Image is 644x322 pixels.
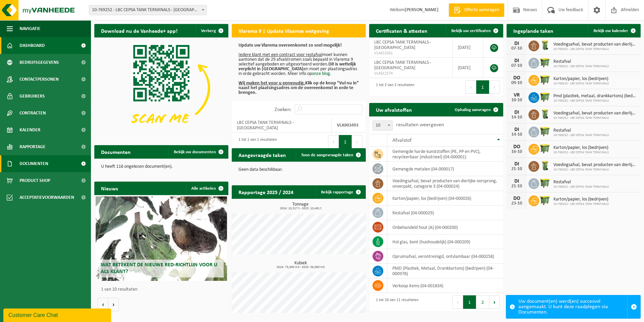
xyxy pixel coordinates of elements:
span: 10-769252 - LBC CEPSA TANK TERMINALS - ANTWERPEN [89,5,207,15]
span: Contactpersonen [20,71,59,88]
b: Dit is wettelijk verplicht in [GEOGRAPHIC_DATA] [238,62,356,72]
span: Restafval [553,180,609,185]
div: 14-10 [510,132,523,137]
a: Bekijk uw certificaten [446,24,503,37]
img: WB-0140-HPE-GN-50 [539,39,551,51]
p: moet kunnen aantonen dat de 29 afvalstromen zoals bepaald in Vlarema 9 selectief aangeboden en ui... [238,43,359,95]
a: Bekijk uw documenten [168,145,228,159]
span: Pmd (plastiek, metaal, drankkartons) (bedrijven) [553,93,637,99]
button: 1 [339,135,352,149]
a: onze blog. [312,71,331,76]
span: Karton/papier, los (bedrijven) [553,145,609,151]
img: WB-1100-HPE-GN-50 [539,91,551,103]
span: Restafval [553,128,609,133]
div: DI [510,110,523,115]
button: Next [489,80,500,94]
span: 10-769252 - LBC CEPSA TANK TERMINALS [553,151,609,155]
td: [DATE] [453,58,483,78]
td: gemengde harde kunststoffen (PE, PP en PVC), recycleerbaar (industrieel) (04-000001) [387,147,504,162]
span: VLA612561 [374,51,447,56]
div: DI [510,161,523,167]
iframe: chat widget [3,307,112,322]
a: Offerte aanvragen [449,3,504,17]
b: Update uw Vlarema overeenkomst zo snel mogelijk! [238,43,342,48]
div: DI [510,41,523,46]
span: Kalender [20,122,40,138]
div: DO [510,144,523,150]
span: Bedrijfsgegevens [20,54,59,71]
a: Bekijk rapportage [316,185,365,199]
td: opruimafval, verontreinigd, ontvlambaar (04-000258) [387,249,504,264]
span: Acceptatievoorwaarden [20,189,74,206]
button: 1 [463,295,476,309]
span: Karton/papier, los (bedrijven) [553,76,609,82]
p: U heeft 116 ongelezen document(en). [101,164,222,169]
div: 14-10 [510,115,523,120]
button: Next [489,295,500,309]
span: Verberg [201,29,216,33]
div: 1 tot 2 van 2 resultaten [373,80,414,95]
span: Wat betekent de nieuwe RED-richtlijn voor u als klant? [101,262,217,274]
td: gemengde metalen (04-000017) [387,162,504,176]
span: 10 [373,120,393,131]
td: LBC CEPSA TANK TERMINALS - [GEOGRAPHIC_DATA] [232,118,332,133]
div: DO [510,75,523,81]
td: restafval (04-000029) [387,206,504,220]
u: Wij maken het voor u eenvoudig. [238,81,305,86]
span: 10-769252 - LBC CEPSA TANK TERMINALS [553,185,609,189]
h2: Uw afvalstoffen [369,103,419,116]
span: VLA611574 [374,71,447,76]
span: Bekijk uw kalender [593,29,628,33]
div: DI [510,58,523,63]
span: 10-769252 - LBC CEPSA TANK TERMINALS [553,133,609,137]
span: 10-769252 - LBC CEPSA TANK TERMINALS [553,202,609,206]
img: WB-1100-HPE-GN-50 [539,143,551,154]
button: Previous [465,80,476,94]
img: WB-1100-HPE-GN-50 [539,57,551,68]
span: Ophaling aanvragen [455,108,491,112]
button: 2 [476,295,489,309]
div: DO [510,196,523,201]
p: Geen data beschikbaar. [238,167,359,172]
h2: Documenten [94,145,137,158]
div: 07-10 [510,63,523,68]
h3: Kubiek [235,261,366,269]
a: Alle artikelen [186,182,228,195]
span: 10-769252 - LBC CEPSA TANK TERMINALS [553,168,637,172]
span: Toon de aangevraagde taken [301,153,353,157]
img: WB-1100-HPE-GN-50 [539,126,551,137]
div: 07-10 [510,46,523,51]
span: 10-769252 - LBC CEPSA TANK TERMINALS [553,64,609,69]
img: WB-1100-HPE-GN-50 [539,194,551,206]
img: WB-0140-HPE-GN-50 [539,160,551,171]
span: LBC CEPSA TANK TERMINALS - [GEOGRAPHIC_DATA] [374,60,431,71]
img: WB-1100-HPE-GN-50 [539,74,551,85]
span: Documenten [20,155,48,172]
td: hol glas, bont (huishoudelijk) (04-000209) [387,235,504,249]
h2: Ingeplande taken [507,24,560,37]
strong: VLA903493 [337,123,358,128]
div: 1 tot 10 van 11 resultaten [373,295,418,310]
div: 09-10 [510,81,523,85]
div: 21-10 [510,167,523,171]
span: 10-769252 - LBC CEPSA TANK TERMINALS [553,47,637,51]
span: 10-769252 - LBC CEPSA TANK TERMINALS [553,99,637,103]
span: Afvalstof [392,138,412,143]
td: PMD (Plastiek, Metaal, Drankkartons) (bedrijven) (04-000978) [387,264,504,278]
span: 10-769252 - LBC CEPSA TANK TERMINALS - ANTWERPEN [89,5,206,15]
span: Product Shop [20,172,50,189]
strong: [PERSON_NAME] [405,7,439,12]
span: Restafval [553,59,609,64]
button: Vorige [98,298,108,311]
td: voedingsafval, bevat producten van dierlijke oorsprong, onverpakt, categorie 3 (04-000024) [387,176,504,191]
span: Navigatie [20,20,40,37]
div: 1 tot 1 van 1 resultaten [235,134,277,149]
div: 10-10 [510,98,523,103]
td: verkoop items (04-001834) [387,278,504,293]
span: LBC CEPSA TANK TERMINALS - [GEOGRAPHIC_DATA] [374,40,431,50]
h3: Tonnage [235,202,366,210]
span: Voedingsafval, bevat producten van dierlijke oorsprong, onverpakt, categorie 3 [553,111,637,116]
span: Karton/papier, los (bedrijven) [553,197,609,202]
h2: Certificaten & attesten [369,24,434,37]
